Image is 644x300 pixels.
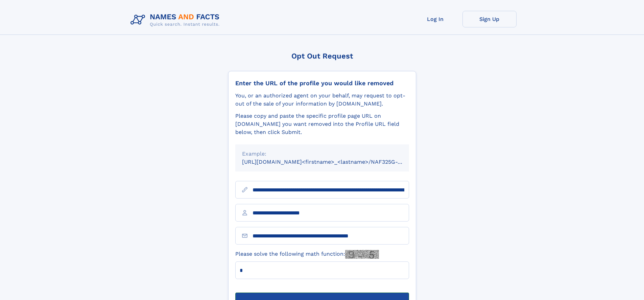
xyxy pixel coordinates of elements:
[408,11,462,27] a: Log In
[128,11,225,29] img: Logo Names and Facts
[242,159,422,165] small: [URL][DOMAIN_NAME]<firstname>_<lastname>/NAF325G-xxxxxxxx
[235,92,409,108] div: You, or an authorized agent on your behalf, may request to opt-out of the sale of your informatio...
[235,250,379,259] label: Please solve the following math function:
[462,11,517,27] a: Sign Up
[242,150,402,158] div: Example:
[228,52,416,60] div: Opt Out Request
[235,112,409,136] div: Please copy and paste the specific profile page URL on [DOMAIN_NAME] you want removed into the Pr...
[235,79,409,87] div: Enter the URL of the profile you would like removed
